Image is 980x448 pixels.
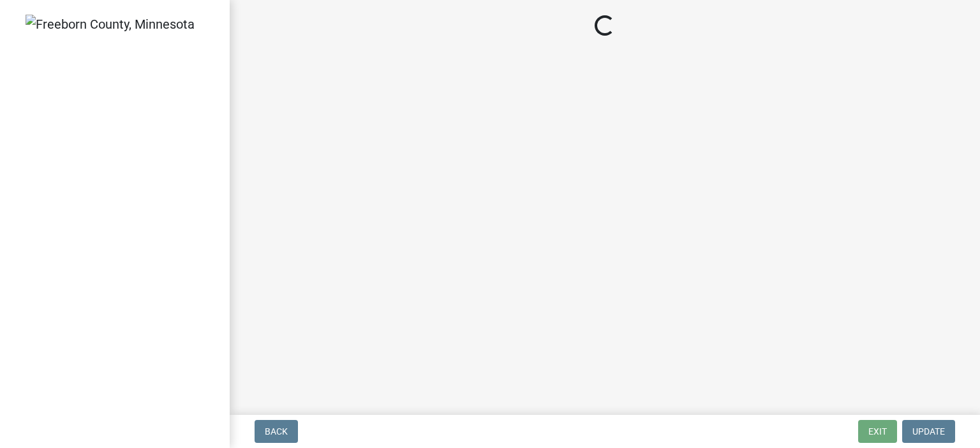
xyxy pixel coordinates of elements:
[26,15,195,34] img: Freeborn County, Minnesota
[912,426,945,437] span: Update
[902,420,955,443] button: Update
[858,420,897,443] button: Exit
[255,420,298,443] button: Back
[265,426,288,437] span: Back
